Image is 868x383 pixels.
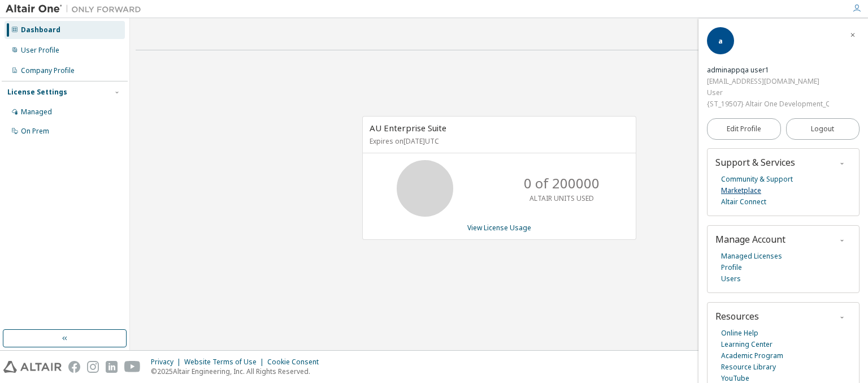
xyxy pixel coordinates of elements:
[811,123,834,135] span: Logout
[721,185,761,196] a: Marketplace
[721,174,793,185] a: Community & Support
[707,118,781,140] a: Edit Profile
[715,310,759,322] span: Resources
[721,350,783,362] a: Academic Program
[721,196,766,208] a: Altair Connect
[6,3,147,15] img: Altair One
[707,64,829,76] div: adminappqa user1
[21,107,52,117] div: Managed
[786,118,860,140] button: Logout
[715,156,795,169] span: Support & Services
[721,328,758,339] a: Online Help
[721,262,742,273] a: Profile
[151,367,325,376] p: © 2025 Altair Engineering, Inc. All Rights Reserved.
[524,174,600,193] p: 0 of 200000
[721,362,776,373] a: Resource Library
[727,124,761,134] span: Edit Profile
[370,136,626,146] p: Expires on [DATE] UTC
[87,361,99,373] img: instagram.svg
[370,122,446,134] span: AU Enterprise Suite
[151,358,184,367] div: Privacy
[267,358,325,367] div: Cookie Consent
[21,25,60,35] div: Dashboard
[21,66,75,75] div: Company Profile
[106,361,118,373] img: linkedin.svg
[68,361,80,373] img: facebook.svg
[707,76,829,87] div: [EMAIL_ADDRESS][DOMAIN_NAME]
[467,223,531,233] a: View License Usage
[721,339,772,350] a: Learning Center
[124,361,141,373] img: youtube.svg
[721,251,782,262] a: Managed Licenses
[715,233,785,246] span: Manage Account
[21,46,59,55] div: User Profile
[21,127,49,136] div: On Prem
[3,361,62,373] img: altair_logo.svg
[707,98,829,110] div: {ST_19507} Altair One Development_QA
[7,88,67,97] div: License Settings
[721,273,741,285] a: Users
[718,36,723,46] span: a
[184,358,267,367] div: Website Terms of Use
[530,193,594,203] p: ALTAIR UNITS USED
[707,87,829,98] div: User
